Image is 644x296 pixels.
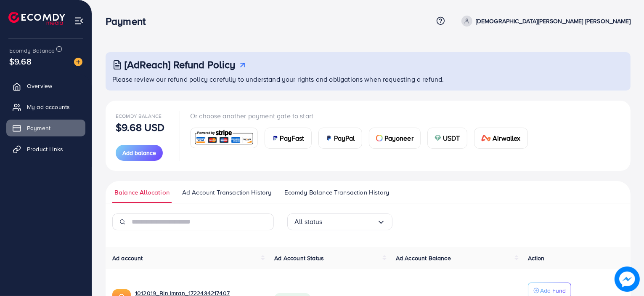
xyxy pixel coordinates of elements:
[9,55,32,67] span: $9.68
[294,215,323,228] span: All status
[112,74,625,84] p: Please review our refund policy carefully to understand your rights and obligations when requesti...
[6,77,85,94] a: Overview
[116,112,162,120] span: Ecomdy Balance
[6,141,85,157] a: Product Links
[74,16,84,26] img: menu
[481,135,491,141] img: card
[193,129,255,147] img: card
[116,122,164,132] p: $9.68 USD
[376,135,383,141] img: card
[334,133,355,143] span: PayPal
[27,124,50,132] span: Payment
[265,128,312,149] a: cardPayFast
[280,133,305,143] span: PayFast
[458,16,631,27] a: [DEMOGRAPHIC_DATA][PERSON_NAME] [PERSON_NAME]
[190,128,258,148] a: card
[326,135,332,141] img: card
[435,135,441,141] img: card
[106,15,152,27] h3: Payment
[116,145,163,161] button: Add balance
[182,188,272,197] span: Ad Account Transaction History
[6,120,85,136] a: Payment
[190,111,535,121] p: Or choose another payment gate to start
[112,254,143,262] span: Ad account
[474,128,528,149] a: cardAirwallex
[540,285,566,296] p: Add Fund
[369,128,421,149] a: cardPayoneer
[427,128,467,149] a: cardUSDT
[27,145,63,153] span: Product Links
[287,213,392,230] div: Search for option
[528,254,545,262] span: Action
[318,128,362,149] a: cardPayPal
[27,103,70,111] span: My ad accounts
[476,16,631,26] p: [DEMOGRAPHIC_DATA][PERSON_NAME] [PERSON_NAME]
[27,82,52,90] span: Overview
[272,135,278,141] img: card
[8,12,65,25] img: logo
[284,188,389,197] span: Ecomdy Balance Transaction History
[6,99,85,115] a: My ad accounts
[443,133,460,143] span: USDT
[615,267,640,292] img: image
[323,215,377,228] input: Search for option
[274,254,324,262] span: Ad Account Status
[384,133,413,143] span: Payoneer
[493,133,520,143] span: Airwallex
[122,149,156,157] span: Add balance
[125,59,236,71] h3: [AdReach] Refund Policy
[396,254,451,262] span: Ad Account Balance
[9,46,55,55] span: Ecomdy Balance
[114,188,170,197] span: Balance Allocation
[74,58,82,66] img: image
